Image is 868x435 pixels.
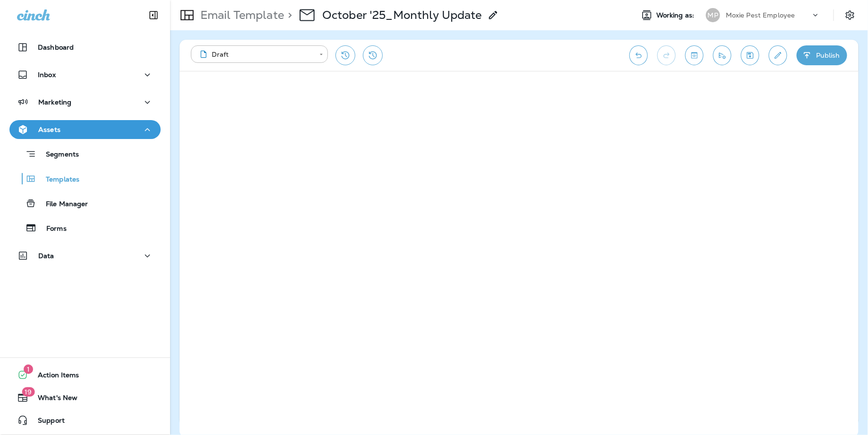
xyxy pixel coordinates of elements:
button: Undo [629,45,648,65]
button: File Manager [9,193,161,213]
p: Forms [37,225,67,234]
button: Restore from previous version [335,45,355,65]
button: Send test email [713,45,731,65]
button: 1Action Items [9,365,161,384]
span: 1 [24,365,33,374]
p: Inbox [38,71,56,78]
div: Draft [198,50,313,59]
button: Inbox [9,65,161,84]
button: Assets [9,120,161,139]
button: Edit details [769,45,787,65]
p: October '25_Monthly Update [322,8,482,22]
p: Email Template [197,8,284,22]
button: Toggle preview [685,45,704,65]
span: What's New [28,394,77,405]
button: Marketing [9,93,161,112]
button: Data [9,246,161,265]
p: Data [38,252,54,260]
button: View Changelog [363,45,383,65]
p: Templates [36,175,79,184]
button: Support [9,411,161,430]
div: MP [706,8,720,22]
p: > [284,8,292,22]
button: Collapse Sidebar [140,6,167,25]
p: Segments [36,150,79,160]
button: Forms [9,218,161,238]
p: File Manager [36,200,88,209]
p: Assets [38,126,60,133]
button: 19What's New [9,388,161,407]
button: Segments [9,144,161,164]
p: Dashboard [38,43,74,51]
button: Templates [9,169,161,189]
span: Action Items [28,371,79,383]
button: Dashboard [9,38,161,57]
button: Publish [797,45,847,65]
p: Marketing [38,98,71,106]
span: 19 [22,387,34,397]
span: Working as: [656,11,696,19]
button: Settings [842,7,859,24]
p: Moxie Pest Employee [726,11,795,19]
button: Save [741,45,759,65]
span: Support [28,417,65,428]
